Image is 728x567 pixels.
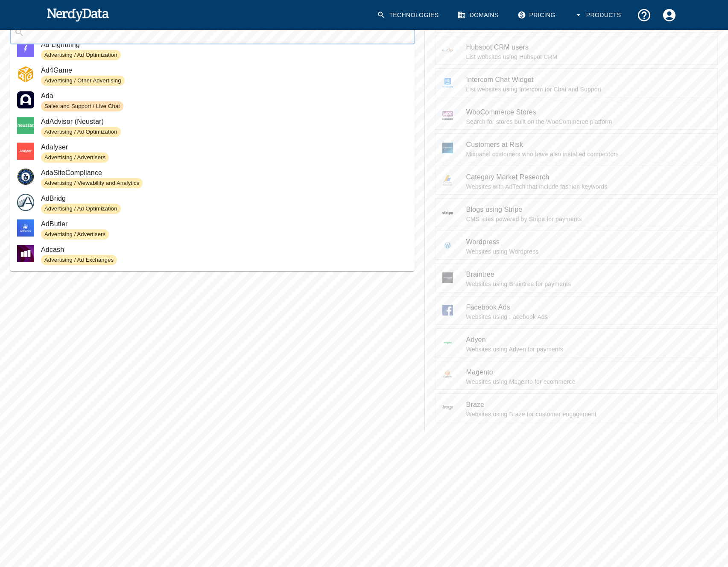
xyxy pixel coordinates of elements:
[632,3,657,28] button: Support and Documentation
[466,247,710,256] p: Websites using Wordpress
[466,75,710,85] span: Intercom Chat Widget
[657,3,682,28] button: Account Settings
[466,182,710,191] p: Websites with AdTech that include fashion keywords
[466,237,710,247] span: Wordpress
[435,328,718,357] a: AdyenWebsites using Adyen for payments
[435,133,718,162] a: Customers at RiskMixpanel customers who have also installed competitors
[41,256,117,264] span: Advertising / Ad Exchanges
[435,101,718,130] a: WooCommerce StoresSearch for stores built on the WooCommerce platform
[41,102,123,111] span: Sales and Support / Live Chat
[466,150,710,158] p: Mixpanel customers who have also installed competitors
[41,154,109,162] span: Advertising / Advertisers
[41,193,408,204] span: AdBridg
[466,53,710,61] p: List websites using Hubspot CRM
[435,361,718,390] a: MagentoWebsites using Magento for ecommerce
[466,205,710,215] span: Blogs using Stripe
[435,68,718,97] a: Intercom Chat WidgetList websites using Intercom for Chat and Support
[41,51,121,59] span: Advertising / Ad Optimization
[41,65,408,76] span: Ad4Game
[466,335,710,345] span: Adyen
[435,231,718,260] a: WordpressWebsites using Wordpress
[435,263,718,292] a: BraintreeWebsites using Braintree for payments
[466,42,710,53] span: Hubspot CRM users
[435,36,718,65] a: Hubspot CRM usersList websites using Hubspot CRM
[41,245,408,255] span: Adcash
[466,377,710,386] p: Websites using Magento for ecommerce
[372,3,445,28] a: Technologies
[569,3,628,28] button: Products
[41,40,408,50] span: Ad Lightning
[466,345,710,354] p: Websites using Adyen for payments
[466,269,710,280] span: Braintree
[466,140,710,150] span: Customers at Risk
[466,367,710,377] span: Magento
[466,400,710,410] span: Braze
[41,91,408,101] span: Ada
[435,166,718,195] a: Category Market ResearchWebsites with AdTech that include fashion keywords
[435,393,718,422] a: BrazeWebsites using Braze for customer engagement
[512,3,562,28] a: Pricing
[466,215,710,223] p: CMS sites powered by Stripe for payments
[41,205,121,213] span: Advertising / Ad Optimization
[466,85,710,94] p: List websites using Intercom for Chat and Support
[41,168,408,178] span: AdaSiteCompliance
[466,107,710,117] span: WooCommerce Stores
[41,219,408,229] span: AdButler
[435,296,718,325] a: Facebook AdsWebsites using Facebook Ads
[41,231,109,239] span: Advertising / Advertisers
[466,302,710,313] span: Facebook Ads
[466,410,710,418] p: Websites using Braze for customer engagement
[435,198,718,227] a: Blogs using StripeCMS sites powered by Stripe for payments
[41,77,125,85] span: Advertising / Other Advertising
[466,280,710,288] p: Websites using Braintree for payments
[41,117,408,127] span: AdAdvisor (Neustar)
[466,117,710,126] p: Search for stores built on the WooCommerce platform
[41,179,143,187] span: Advertising / Viewability and Analytics
[41,128,121,136] span: Advertising / Ad Optimization
[47,6,109,23] img: NerdyData.com
[41,142,408,152] span: Adalyser
[466,172,710,182] span: Category Market Research
[466,313,710,321] p: Websites using Facebook Ads
[452,3,505,28] a: Domains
